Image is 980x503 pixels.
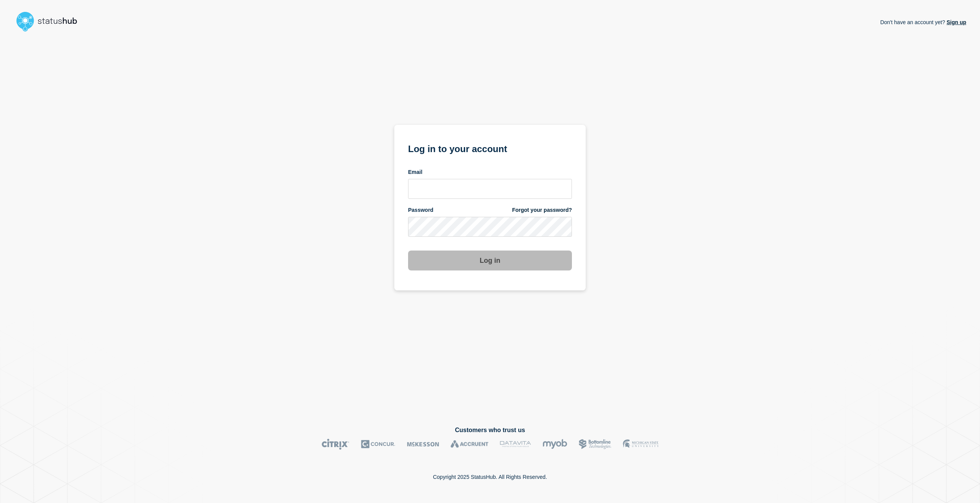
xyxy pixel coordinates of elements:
[322,439,350,450] img: Citrix logo
[408,169,422,176] span: Email
[361,439,395,450] img: Concur logo
[408,206,433,214] span: Password
[623,439,658,450] img: MSU logo
[500,439,531,450] img: DataVita logo
[408,251,572,270] button: Log in
[579,439,611,450] img: Bottomline logo
[433,474,547,480] p: Copyright 2025 StatusHub. All Rights Reserved.
[408,141,572,155] h1: Log in to your account
[542,439,567,450] img: myob logo
[14,427,966,434] h2: Customers who trust us
[451,439,488,450] img: Accruent logo
[945,19,966,25] a: Sign up
[408,179,572,199] input: email input
[512,206,572,214] a: Forgot your password?
[14,9,87,34] img: StatusHub logo
[408,217,572,237] input: password input
[407,439,439,450] img: McKesson logo
[880,13,966,31] p: Don't have an account yet?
